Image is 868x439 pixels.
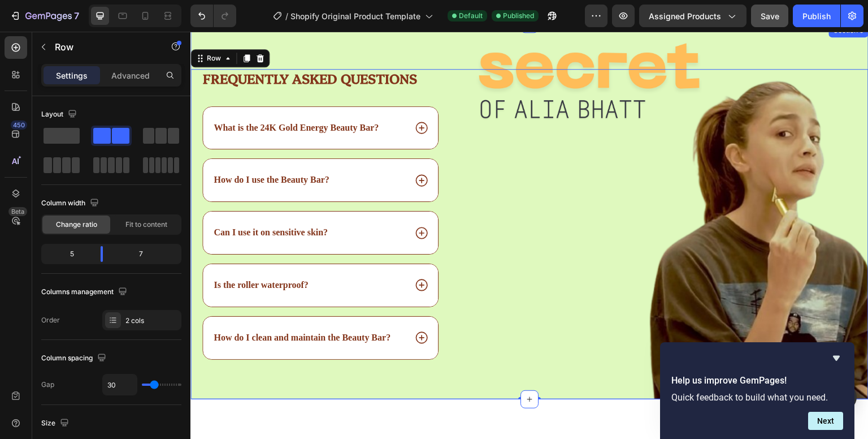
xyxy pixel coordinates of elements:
button: Next question [808,412,843,430]
div: Columns management [41,285,129,300]
span: Default [459,11,483,21]
input: Auto [103,375,137,395]
button: Publish [793,5,840,27]
div: 450 [11,120,27,130]
div: Beta [8,207,27,216]
span: Published [503,11,534,21]
div: Order [41,315,60,325]
p: Advanced [111,70,150,81]
button: Save [751,5,788,27]
div: Gap [41,380,54,390]
button: Hide survey [830,351,843,365]
p: Row [55,40,151,54]
div: Column spacing [41,351,108,366]
button: Assigned Products [639,5,747,27]
span: Assigned Products [649,10,721,22]
h2: Help us improve GemPages! [671,374,843,388]
div: 5 [44,246,92,262]
div: 2 cols [125,316,179,326]
p: Quick feedback to build what you need. [671,392,843,403]
div: Undo/Redo [190,5,236,27]
button: 7 [5,5,84,27]
div: 7 [112,246,179,262]
div: Column width [41,196,101,211]
iframe: Design area [190,32,868,439]
div: Layout [41,107,79,122]
span: Shopify Original Product Template [290,10,420,22]
span: / [285,10,288,22]
span: Fit to content [125,219,167,230]
span: Save [761,11,779,21]
span: Change ratio [56,219,97,230]
p: Settings [56,70,88,81]
div: Publish [802,10,831,22]
p: 7 [74,9,79,23]
div: Size [41,416,71,431]
div: Help us improve GemPages! [671,351,843,430]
